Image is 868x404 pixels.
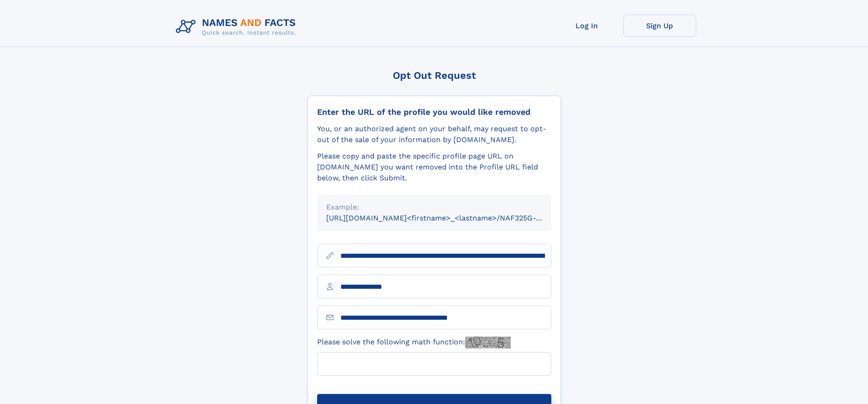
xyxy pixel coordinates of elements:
[623,15,696,37] a: Sign Up
[308,70,561,81] div: Opt Out Request
[550,15,623,37] a: Log In
[317,337,511,348] label: Please solve the following math function:
[317,151,551,184] div: Please copy and paste the specific profile page URL on [DOMAIN_NAME] you want removed into the Pr...
[172,15,303,39] img: Logo Names and Facts
[317,107,551,117] div: Enter the URL of the profile you would like removed
[317,123,551,145] div: You, or an authorized agent on your behalf, may request to opt-out of the sale of your informatio...
[326,202,542,213] div: Example:
[326,214,569,222] small: [URL][DOMAIN_NAME]<firstname>_<lastname>/NAF325G-xxxxxxxx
